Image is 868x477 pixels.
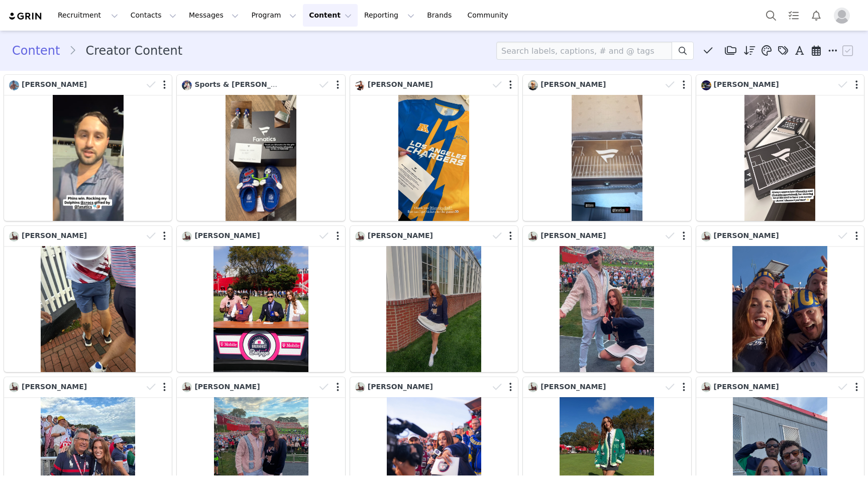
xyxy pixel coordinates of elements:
[22,80,87,88] span: [PERSON_NAME]
[528,80,538,90] img: 20f54bdd-55f4-4222-b852-d7e898292cb4.jpg
[421,4,461,27] a: Brands
[52,4,124,27] button: Recruitment
[355,80,365,90] img: 60ca369d-37ab-405e-b020-b69a5da215b4--s.jpg
[9,382,19,392] img: 2f6ce7f0-9eed-44e2-99b6-8c9102d0501b.jpg
[303,4,358,27] button: Content
[834,8,850,24] img: placeholder-profile.jpg
[194,80,297,88] span: Sports & [PERSON_NAME]
[701,80,711,90] img: d59f8ff0-2417-468e-9944-524e67bff5cb.jpg
[701,231,711,242] img: 2f6ce7f0-9eed-44e2-99b6-8c9102d0501b.jpg
[182,80,192,90] img: 4a0ee1e9-bf53-48a5-836f-96c55adebb39--s.jpg
[368,231,433,240] span: [PERSON_NAME]
[701,382,711,392] img: 2f6ce7f0-9eed-44e2-99b6-8c9102d0501b.jpg
[12,42,69,60] a: Content
[828,8,860,24] button: Profile
[805,4,827,27] button: Notifications
[528,382,538,392] img: 2f6ce7f0-9eed-44e2-99b6-8c9102d0501b.jpg
[540,383,606,391] span: [PERSON_NAME]
[9,80,19,90] img: 8a18d0b6-3aa1-46fb-8348-8b0fc3736ae0.jpg
[182,382,192,392] img: 2f6ce7f0-9eed-44e2-99b6-8c9102d0501b.jpg
[760,4,782,27] button: Search
[496,42,672,60] input: Search labels, captions, # and @ tags
[528,231,538,242] img: 2f6ce7f0-9eed-44e2-99b6-8c9102d0501b.jpg
[355,382,365,392] img: 2f6ce7f0-9eed-44e2-99b6-8c9102d0501b.jpg
[714,231,779,240] span: [PERSON_NAME]
[783,4,805,27] a: Tasks
[125,4,182,27] button: Contacts
[194,231,260,240] span: [PERSON_NAME]
[540,231,606,240] span: [PERSON_NAME]
[22,383,87,391] span: [PERSON_NAME]
[358,4,420,27] button: Reporting
[182,231,192,242] img: 2f6ce7f0-9eed-44e2-99b6-8c9102d0501b.jpg
[8,12,43,21] img: grin logo
[183,4,245,27] button: Messages
[22,231,87,240] span: [PERSON_NAME]
[9,231,19,242] img: 2f6ce7f0-9eed-44e2-99b6-8c9102d0501b.jpg
[714,383,779,391] span: [PERSON_NAME]
[540,80,606,88] span: [PERSON_NAME]
[355,231,365,242] img: 2f6ce7f0-9eed-44e2-99b6-8c9102d0501b.jpg
[462,4,519,27] a: Community
[368,80,433,88] span: [PERSON_NAME]
[714,80,779,88] span: [PERSON_NAME]
[368,383,433,391] span: [PERSON_NAME]
[245,4,302,27] button: Program
[194,383,260,391] span: [PERSON_NAME]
